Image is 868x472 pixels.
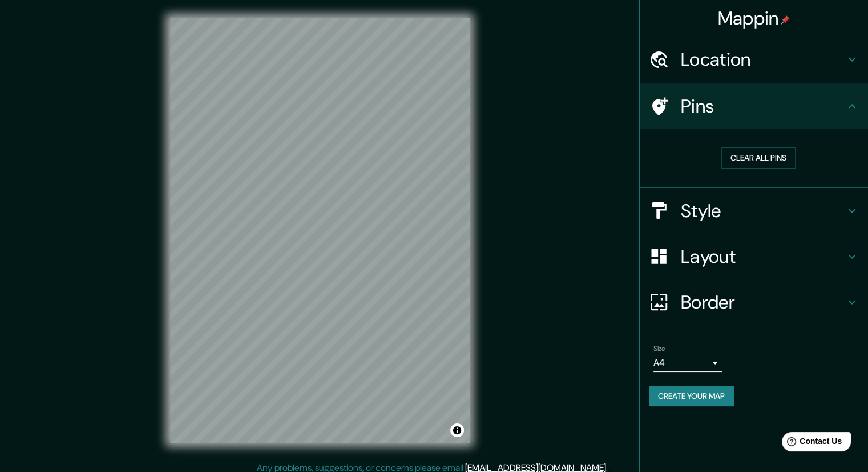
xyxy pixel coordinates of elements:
[781,15,790,25] img: pin-icon.png
[450,423,464,437] button: Toggle attribution
[721,147,796,169] button: Clear all pins
[681,95,845,118] h4: Pins
[653,343,665,353] label: Size
[640,279,868,325] div: Border
[649,386,734,407] button: Create your map
[640,83,868,129] div: Pins
[718,7,790,30] h4: Mappin
[681,48,845,71] h4: Location
[640,37,868,82] div: Location
[653,354,722,372] div: A4
[681,199,845,222] h4: Style
[681,291,845,314] h4: Border
[766,427,855,459] iframe: Help widget launcher
[640,188,868,234] div: Style
[640,234,868,279] div: Layout
[170,18,470,443] canvas: Map
[681,245,845,268] h4: Layout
